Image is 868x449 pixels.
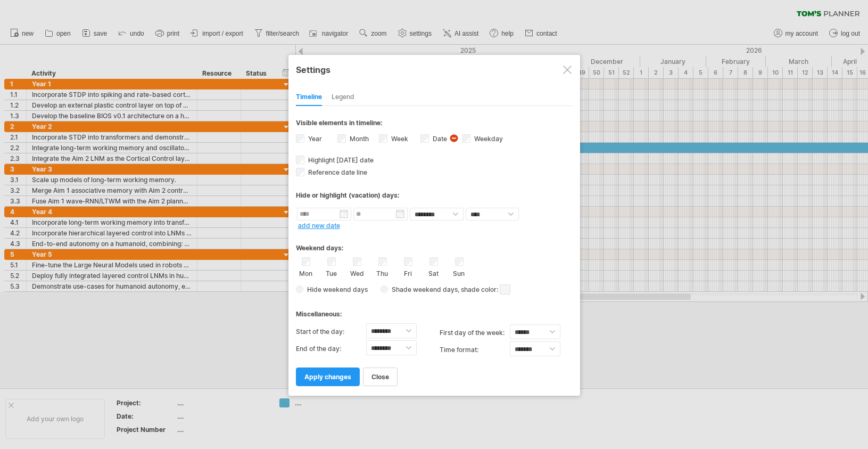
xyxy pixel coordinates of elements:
[376,267,389,277] label: Thu
[332,89,354,106] div: Legend
[431,135,447,143] label: Date
[306,168,367,176] span: Reference date line
[304,373,351,381] span: apply changes
[363,368,398,386] a: close
[296,300,573,321] div: Miscellaneous:
[472,135,503,143] label: Weekday
[350,267,363,277] label: Wed
[427,267,440,277] label: Sat
[388,285,458,293] span: Shade weekend days
[296,323,366,340] label: Start of the day:
[389,135,408,143] label: Week
[440,324,510,341] label: first day of the week:
[296,368,360,386] a: apply changes
[348,135,369,143] label: Month
[296,191,573,199] div: Hide or highlight (vacation) days:
[440,341,510,358] label: Time format:
[306,135,322,143] label: Year
[401,267,415,277] label: Fri
[296,60,573,79] div: Settings
[298,222,340,230] a: add new date
[299,267,312,277] label: Mon
[296,234,573,255] div: Weekend days:
[303,285,368,293] span: Hide weekend days
[296,89,322,106] div: Timeline
[296,119,573,130] div: Visible elements in timeline:
[306,156,374,164] span: Highlight [DATE] date
[325,267,338,277] label: Tue
[500,284,510,295] span: click here to change the shade color
[458,283,510,296] span: , shade color:
[371,373,389,381] span: close
[296,340,366,357] label: End of the day:
[452,267,466,277] label: Sun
